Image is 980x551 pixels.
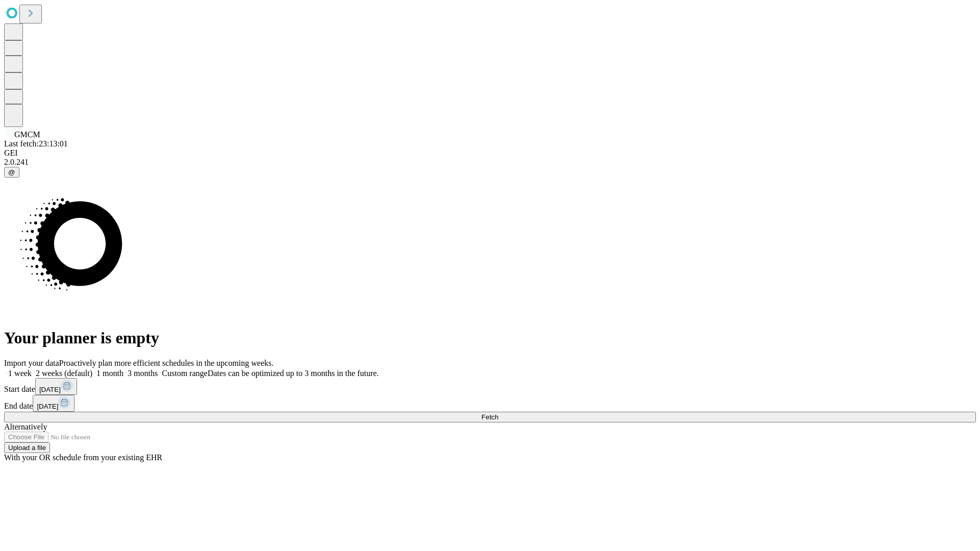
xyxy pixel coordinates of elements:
[4,139,68,148] span: Last fetch: 23:13:01
[208,369,379,378] span: Dates can be optimized up to 3 months in the future.
[128,369,158,378] span: 3 months
[33,395,75,412] button: [DATE]
[36,369,92,378] span: 2 weeks (default)
[4,453,162,462] span: With your OR schedule from your existing EHR
[4,412,976,422] button: Fetch
[481,413,498,421] span: Fetch
[4,395,976,412] div: End date
[4,442,50,453] button: Upload a file
[59,359,274,367] span: Proactively plan more efficient schedules in the upcoming weeks.
[4,167,19,178] button: @
[14,130,40,139] span: GMCM
[4,422,47,431] span: Alternatively
[96,369,124,378] span: 1 month
[4,329,976,347] h1: Your planner is empty
[8,168,15,176] span: @
[4,148,976,158] div: GEI
[39,386,61,393] span: [DATE]
[35,378,77,395] button: [DATE]
[162,369,207,378] span: Custom range
[4,158,976,167] div: 2.0.241
[4,359,59,367] span: Import your data
[4,378,976,395] div: Start date
[37,403,58,410] span: [DATE]
[8,369,32,378] span: 1 week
